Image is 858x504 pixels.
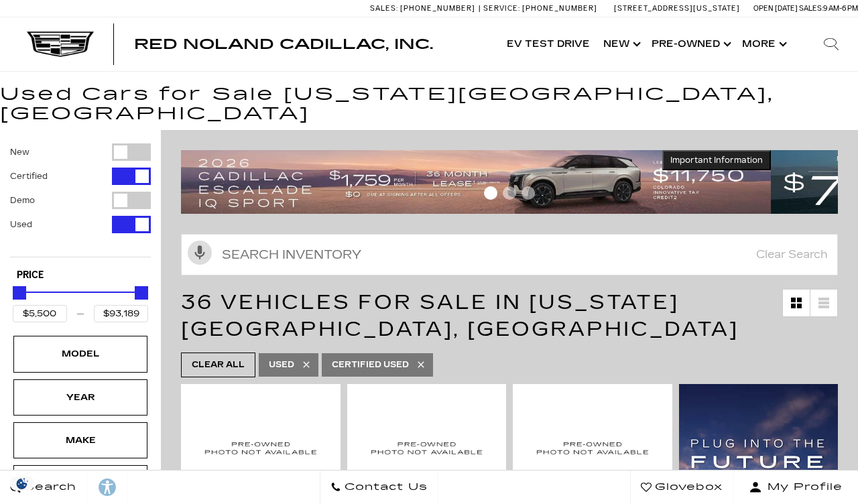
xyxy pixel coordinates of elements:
span: Go to slide 1 [484,186,497,200]
a: Contact Us [320,470,438,504]
button: Important Information [662,150,771,170]
input: Maximum [94,305,148,322]
a: Service: [PHONE_NUMBER] [479,5,601,12]
span: Go to slide 3 [522,186,535,200]
span: [PHONE_NUMBER] [522,4,597,13]
div: Price [13,281,148,322]
label: New [10,145,29,159]
span: Open [DATE] [753,4,798,13]
span: [PHONE_NUMBER] [400,4,475,13]
div: ModelModel [13,336,147,372]
section: Click to Open Cookie Consent Modal [7,477,38,491]
div: YearYear [13,379,147,416]
div: Minimum Price [13,286,26,300]
label: Demo [10,194,35,207]
span: Clear All [192,357,245,373]
a: Glovebox [630,470,733,504]
div: Make [47,433,114,448]
span: Search [21,478,76,497]
span: Sales: [370,4,398,13]
div: Maximum Price [135,286,148,300]
div: MileageMileage [13,465,147,501]
a: Pre-Owned [645,17,735,71]
label: Used [10,218,32,231]
img: 2020 Cadillac XT4 Premium Luxury [523,394,662,501]
svg: Click to toggle on voice search [188,241,212,265]
a: Red Noland Cadillac, Inc. [134,38,433,51]
img: Cadillac Dark Logo with Cadillac White Text [27,31,94,57]
img: Opt-Out Icon [7,477,38,491]
span: 36 Vehicles for Sale in [US_STATE][GEOGRAPHIC_DATA], [GEOGRAPHIC_DATA] [181,290,739,341]
div: Year [47,390,114,405]
span: Important Information [670,155,763,166]
div: MakeMake [13,422,147,458]
span: My Profile [762,478,843,497]
span: Service: [483,4,520,13]
input: Search Inventory [181,234,838,275]
a: New [597,17,645,71]
div: Model [47,346,114,361]
span: Sales: [799,4,823,13]
a: EV Test Drive [500,17,597,71]
label: Certified [10,170,48,183]
button: More [735,17,791,71]
input: Minimum [13,305,67,322]
div: Filter by Vehicle Type [10,143,151,257]
span: Glovebox [652,478,723,497]
img: 2014 Cadillac XTS PREM [191,394,330,501]
button: Open user profile menu [733,470,858,504]
span: Go to slide 2 [503,186,516,200]
a: [STREET_ADDRESS][US_STATE] [614,4,740,13]
a: Sales: [PHONE_NUMBER] [370,5,479,12]
span: Contact Us [341,478,428,497]
span: 9 AM-6 PM [823,4,858,13]
span: Used [269,357,294,373]
span: Certified Used [332,357,409,373]
h5: Price [17,269,144,281]
span: Red Noland Cadillac, Inc. [134,36,433,52]
img: 2011 Cadillac DTS Platinum Collection [357,394,497,501]
img: 2509-September-FOM-Escalade-IQ-Lease9 [181,150,771,213]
